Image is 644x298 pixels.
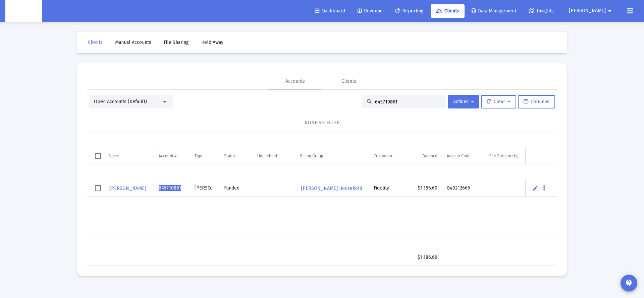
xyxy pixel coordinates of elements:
[485,148,533,164] td: Column Fee Structure(s)
[201,40,223,45] span: Held Away
[561,4,622,17] button: [PERSON_NAME]
[120,153,125,158] span: Show filter options for column 'Name'
[300,153,323,159] div: Billing Group
[436,8,459,14] span: Clients
[352,4,388,18] a: Revenue
[195,153,204,159] div: Type
[315,8,345,14] span: Dashboard
[190,148,220,164] td: Column Type
[324,153,329,158] span: Show filter options for column 'Billing Group'
[154,148,190,164] td: Column Account #
[159,185,181,191] span: 645710861
[109,185,146,191] span: [PERSON_NAME]
[159,153,176,159] div: Account #
[466,4,522,18] a: Data Management
[83,36,108,49] a: Clients
[196,36,229,49] a: Held Away
[205,153,210,158] span: Show filter options for column 'Type'
[374,153,392,159] div: Custodian
[95,153,101,159] div: Select all
[442,148,485,164] td: Column Advisor Code
[390,4,429,18] a: Reporting
[472,8,516,14] span: Data Management
[285,78,305,85] div: Accounts
[375,99,441,105] input: Search
[487,99,511,104] span: Clear
[341,78,356,85] div: Clients
[190,180,220,197] td: [PERSON_NAME]
[164,40,189,45] span: File Sharing
[300,183,363,193] a: [PERSON_NAME] Household
[158,36,194,49] a: File Sharing
[310,4,351,18] a: Dashboard
[110,36,157,49] a: Manual Accounts
[448,95,479,108] button: Actions
[423,153,437,159] div: Balance
[115,40,151,45] span: Manual Accounts
[410,148,442,164] td: Column Balance
[523,4,559,18] a: Insights
[257,153,277,159] div: Household
[93,120,551,126] div: NONE SELECTED
[472,153,477,158] span: Show filter options for column 'Advisor Code'
[87,132,557,266] div: Data grid
[625,279,633,287] mat-icon: contact_support
[278,153,283,158] span: Show filter options for column 'Household'
[358,8,383,14] span: Revenue
[253,148,296,164] td: Column Household
[104,148,154,164] td: Column Name
[369,180,410,197] td: Fidelity
[453,99,474,104] span: Actions
[524,99,549,104] span: Columns
[94,99,147,104] span: Open Accounts (Default)
[395,8,424,14] span: Reporting
[606,4,614,18] mat-icon: arrow_drop_down
[442,180,485,197] td: G40212666
[489,153,519,159] div: Fee Structure(s)
[224,153,236,159] div: Status
[219,148,253,164] td: Column Status
[529,8,554,14] span: Insights
[518,95,555,108] button: Columns
[415,254,437,261] div: $1,186.60
[109,183,147,193] a: [PERSON_NAME]
[296,148,369,164] td: Column Billing Group
[301,185,362,191] span: [PERSON_NAME] Household
[369,148,410,164] td: Column Custodian
[447,153,471,159] div: Advisor Code
[569,8,606,14] span: [PERSON_NAME]
[520,153,525,158] span: Show filter options for column 'Fee Structure(s)'
[393,153,398,158] span: Show filter options for column 'Custodian'
[532,185,538,191] a: Edit
[109,153,119,159] div: Name
[95,185,101,191] div: Select row
[10,4,37,18] img: Dashboard
[224,185,248,192] div: Funded
[177,153,182,158] span: Show filter options for column 'Account #'
[237,153,242,158] span: Show filter options for column 'Status'
[431,4,465,18] a: Clients
[481,95,516,108] button: Clear
[88,40,103,45] span: Clients
[410,180,442,197] td: $1,186.60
